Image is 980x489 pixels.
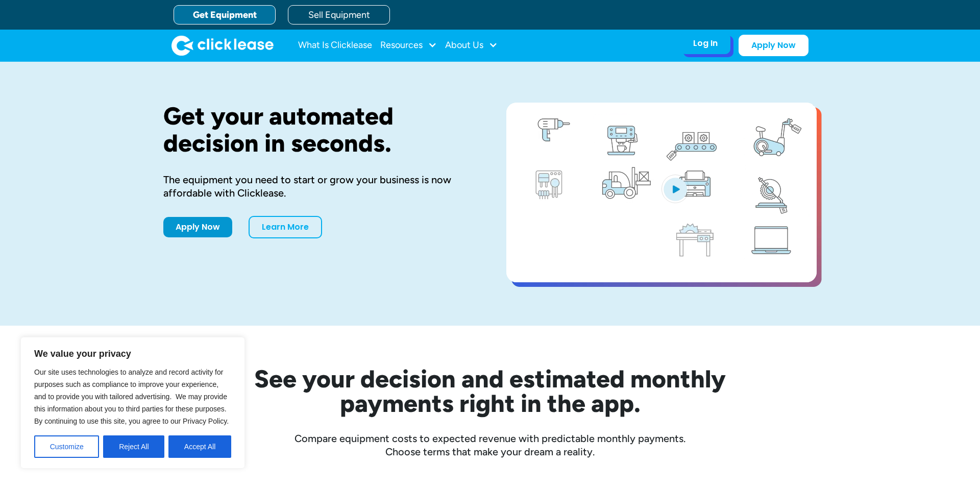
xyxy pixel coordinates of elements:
[171,35,274,56] a: home
[380,35,437,56] div: Resources
[163,432,817,458] div: Compare equipment costs to expected revenue with predictable monthly payments. Choose terms that ...
[168,435,231,458] button: Accept All
[34,368,229,425] span: Our site uses technologies to analyze and record activity for purposes such as compliance to impr...
[661,175,689,203] img: Blue play button logo on a light blue circular background
[163,217,232,237] a: Apply Now
[204,366,776,415] h2: See your decision and estimated monthly payments right in the app.
[174,5,276,25] a: Get Equipment
[249,216,322,238] a: Learn More
[171,35,274,56] img: Clicklease logo
[298,35,372,56] a: What Is Clicklease
[103,435,164,458] button: Reject All
[20,337,245,469] div: We value your privacy
[693,38,718,48] div: Log In
[163,103,474,157] h1: Get your automated decision in seconds.
[288,5,390,25] a: Sell Equipment
[34,348,231,360] p: We value your privacy
[739,35,808,56] a: Apply Now
[445,35,498,56] div: About Us
[163,173,474,200] div: The equipment you need to start or grow your business is now affordable with Clicklease.
[506,103,817,282] a: open lightbox
[34,435,99,458] button: Customize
